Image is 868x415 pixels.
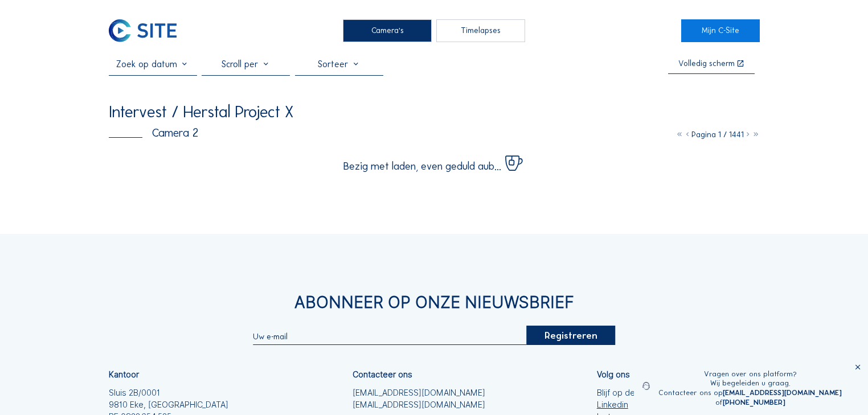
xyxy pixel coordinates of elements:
[253,331,526,341] input: Uw e-mail
[109,19,177,42] img: C-SITE Logo
[343,161,501,171] span: Bezig met laden, even geduld aub...
[109,104,293,120] div: Intervest / Herstal Project X
[436,19,525,42] div: Timelapses
[343,19,431,42] div: Camera's
[658,398,842,408] div: of
[109,19,187,42] a: C-SITE Logo
[658,369,842,379] div: Vragen over ons platform?
[597,398,678,410] a: Linkedin
[678,60,735,68] div: Volledig scherm
[109,59,197,69] input: Zoek op datum 󰅀
[658,379,842,388] div: Wij begeleiden u graag.
[723,388,842,397] a: [EMAIL_ADDRESS][DOMAIN_NAME]
[597,371,630,379] div: Volg ons
[353,387,485,398] a: [EMAIL_ADDRESS][DOMAIN_NAME]
[109,371,139,379] div: Kantoor
[658,388,842,398] div: Contacteer ons op
[109,128,198,139] div: Camera 2
[353,398,485,410] a: [EMAIL_ADDRESS][DOMAIN_NAME]
[691,130,744,139] span: Pagina 1 / 1441
[681,19,759,42] a: Mijn C-Site
[109,294,760,310] div: Abonneer op onze nieuwsbrief
[642,369,650,402] img: operator
[353,371,412,379] div: Contacteer ons
[526,326,615,345] div: Registreren
[723,398,785,406] a: [PHONE_NUMBER]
